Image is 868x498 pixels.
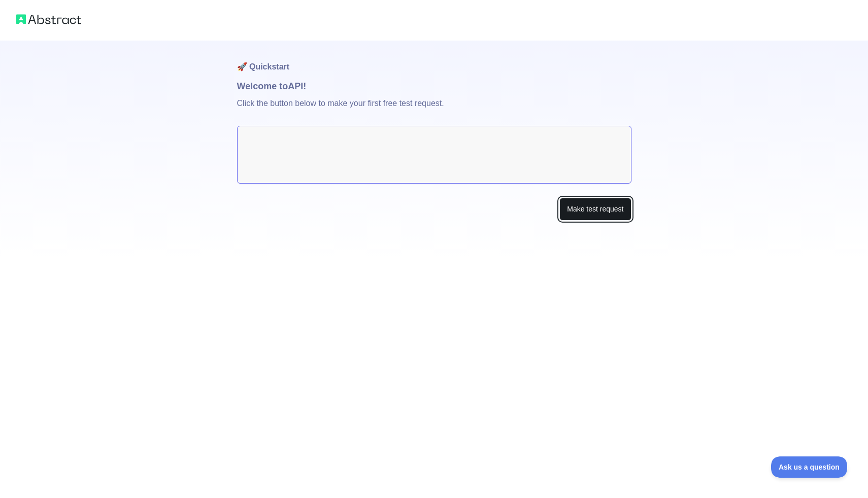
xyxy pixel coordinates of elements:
[771,456,848,478] iframe: Toggle Customer Support
[237,93,631,126] p: Click the button below to make your first free test request.
[237,79,631,93] h1: Welcome to API!
[237,41,631,79] h1: 🚀 Quickstart
[559,198,631,221] button: Make test request
[16,12,81,26] img: Abstract logo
